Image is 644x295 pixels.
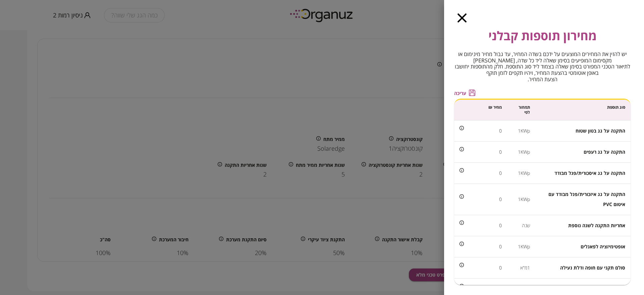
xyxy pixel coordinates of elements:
span: התקנה על גג איזכורית/פנל מבודד עם איטום PVC [548,191,625,207]
button: עריכה [454,90,475,96]
span: סולם תקני עם חופה ודלת נעילה [560,264,625,271]
th: תמחור לפי [507,100,535,120]
td: 1KWp [507,236,535,257]
span: התקנה על גג רעפים [584,149,625,155]
span: התקנה על גג בטון שטוח [576,128,625,134]
span: 0 [499,196,502,202]
span: 0 [499,149,502,155]
span: עריכה [454,90,466,96]
span: 0 [499,243,502,250]
td: 1מ"א [507,257,535,279]
td: שנה [507,215,535,236]
td: 1KWp [507,142,535,163]
span: התקנה על גג איסכורית/פנל מבודד [554,170,625,176]
span: 0 [499,128,502,134]
td: 1KWp [507,120,535,142]
span: מחירון תוספות קבלני [488,27,597,45]
td: 1KWp [507,184,535,215]
td: 1KWp [507,163,535,184]
span: 0 [499,170,502,176]
span: אופטימיזציה לפאנלים [581,243,625,250]
th: מחיר ₪ [454,100,507,120]
span: אחריות התקנה לשנה נוספת [568,222,625,229]
span: 0 [499,222,502,229]
span: יש להזין את המחירים המוצעים על ידכם בשדה המחיר, עד גבול מחיר מינימום או מקסימום המופיעים בסימן שא... [454,51,631,82]
th: סוג תוספת [535,100,631,120]
span: 0 [499,264,502,271]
